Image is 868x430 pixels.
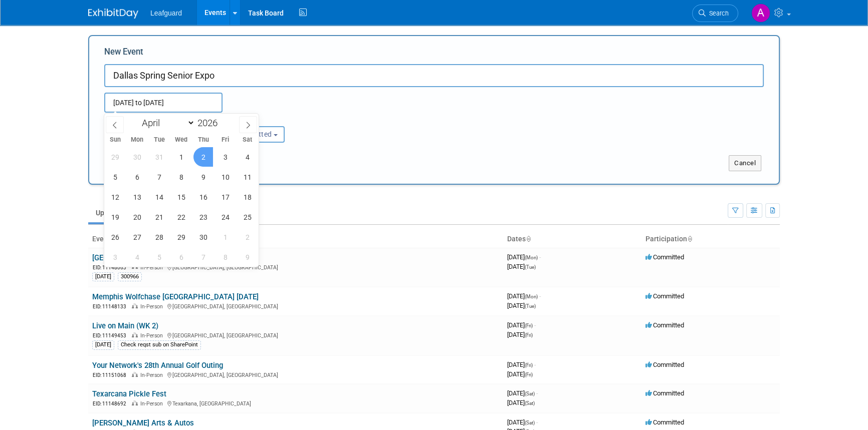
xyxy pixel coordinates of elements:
[645,361,684,368] span: Committed
[104,113,201,126] div: Attendance / Format:
[193,147,213,167] span: April 2, 2026
[105,167,125,187] span: April 5, 2026
[751,4,770,23] img: Arlene Duncan
[132,303,138,308] img: In-Person Event
[539,253,541,261] span: -
[687,235,692,243] a: Sort by Participation Type
[692,5,738,22] a: Search
[507,263,536,270] span: [DATE]
[507,302,536,309] span: [DATE]
[525,332,533,338] span: (Fri)
[132,332,138,337] img: In-Person Event
[132,400,138,405] img: In-Person Event
[92,302,499,310] div: [GEOGRAPHIC_DATA], [GEOGRAPHIC_DATA]
[88,9,138,19] img: ExhibitDay
[127,247,147,267] span: May 4, 2026
[171,247,191,267] span: May 6, 2026
[645,389,684,397] span: Committed
[148,137,170,143] span: Tue
[171,147,191,167] span: April 1, 2026
[238,187,257,207] span: April 18, 2026
[92,331,499,339] div: [GEOGRAPHIC_DATA], [GEOGRAPHIC_DATA]
[127,167,147,187] span: April 6, 2026
[525,303,536,309] span: (Tue)
[507,399,535,406] span: [DATE]
[507,418,538,426] span: [DATE]
[534,361,536,368] span: -
[507,292,541,300] span: [DATE]
[536,418,538,426] span: -
[92,418,194,427] a: [PERSON_NAME] Arts & Autos
[645,321,684,329] span: Committed
[132,372,138,377] img: In-Person Event
[140,264,166,271] span: In-Person
[105,147,125,167] span: March 29, 2026
[507,321,536,329] span: [DATE]
[150,9,182,17] span: Leafguard
[149,207,169,227] span: April 21, 2026
[215,147,235,167] span: April 3, 2026
[171,187,191,207] span: April 15, 2026
[525,420,535,425] span: (Sat)
[127,207,147,227] span: April 20, 2026
[525,323,533,328] span: (Fri)
[193,207,213,227] span: April 23, 2026
[215,167,235,187] span: April 10, 2026
[93,304,130,309] span: EID: 11148133
[525,362,533,368] span: (Fri)
[92,340,114,349] div: [DATE]
[127,147,147,167] span: March 30, 2026
[105,247,125,267] span: May 3, 2026
[534,321,536,329] span: -
[215,227,235,247] span: May 1, 2026
[507,370,533,378] span: [DATE]
[645,292,684,300] span: Committed
[215,207,235,227] span: April 24, 2026
[149,227,169,247] span: April 28, 2026
[140,332,166,339] span: In-Person
[645,418,684,426] span: Committed
[238,227,257,247] span: May 2, 2026
[171,167,191,187] span: April 8, 2026
[92,292,259,301] a: Memphis Wolfchase [GEOGRAPHIC_DATA] [DATE]
[149,187,169,207] span: April 14, 2026
[105,207,125,227] span: April 19, 2026
[171,227,191,247] span: April 29, 2026
[92,272,114,281] div: [DATE]
[92,321,158,330] a: Live on Main (WK 2)
[88,203,147,222] a: Upcoming45
[214,137,237,143] span: Fri
[93,333,130,338] span: EID: 11149453
[238,167,257,187] span: April 11, 2026
[645,253,684,261] span: Committed
[507,331,533,338] span: [DATE]
[706,10,729,17] span: Search
[195,117,225,129] input: Year
[93,401,130,406] span: EID: 11148692
[92,263,499,271] div: [GEOGRAPHIC_DATA], [GEOGRAPHIC_DATA]
[525,400,535,406] span: (Sat)
[104,64,764,87] input: Name of Trade Show / Conference
[149,167,169,187] span: April 7, 2026
[92,253,164,262] a: [GEOGRAPHIC_DATA]
[127,227,147,247] span: April 27, 2026
[104,93,223,113] input: Start Date - End Date
[171,207,191,227] span: April 22, 2026
[507,389,538,397] span: [DATE]
[525,255,538,260] span: (Mon)
[93,265,130,270] span: EID: 11148063
[215,247,235,267] span: May 8, 2026
[140,400,166,407] span: In-Person
[507,361,536,368] span: [DATE]
[238,247,257,267] span: May 9, 2026
[525,372,533,377] span: (Fri)
[503,231,641,248] th: Dates
[525,294,538,299] span: (Mon)
[137,117,195,129] select: Month
[536,389,538,397] span: -
[729,155,761,171] button: Cancel
[525,264,536,270] span: (Tue)
[105,187,125,207] span: April 12, 2026
[92,399,499,407] div: Texarkana, [GEOGRAPHIC_DATA]
[140,303,166,310] span: In-Person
